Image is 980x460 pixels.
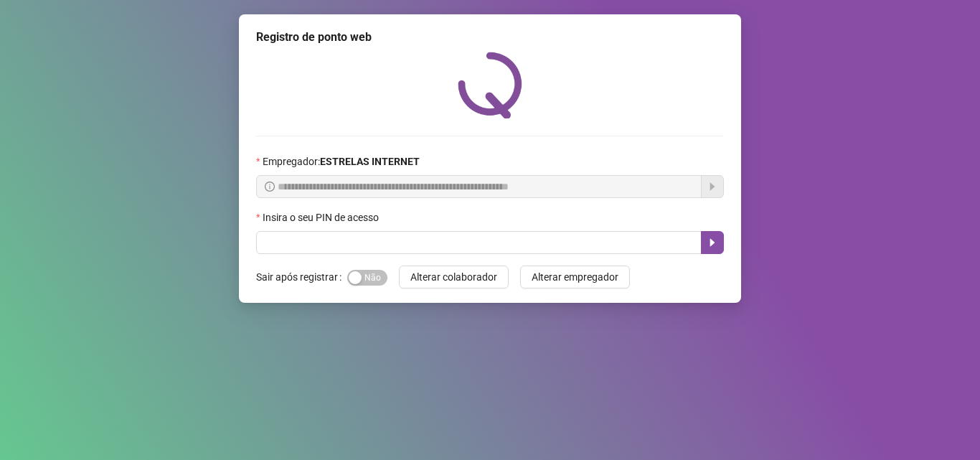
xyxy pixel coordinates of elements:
[520,266,630,288] button: Alterar empregador
[532,269,618,285] span: Alterar empregador
[256,29,724,46] div: Registro de ponto web
[410,269,497,285] span: Alterar colaborador
[256,210,388,225] label: Insira o seu PIN de acesso
[399,266,509,288] button: Alterar colaborador
[256,266,347,288] label: Sair após registrar
[265,182,275,192] span: info-circle
[458,52,522,118] img: QRPoint
[263,154,420,169] span: Empregador :
[320,156,420,167] strong: ESTRELAS INTERNET
[707,237,718,248] span: caret-right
